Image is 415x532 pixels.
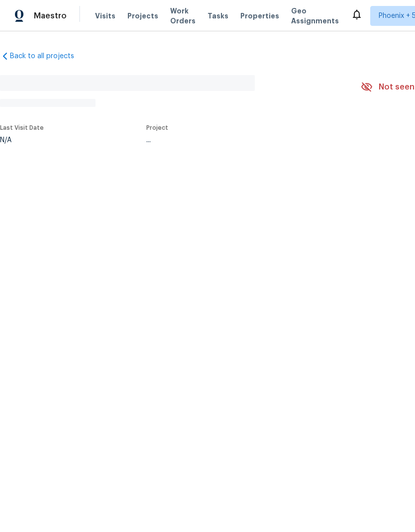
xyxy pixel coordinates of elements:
div: ... [146,137,337,144]
span: Geo Assignments [291,6,339,26]
span: Projects [127,11,158,21]
span: Properties [240,11,279,21]
span: Tasks [207,12,228,19]
span: Work Orders [170,6,196,26]
span: Project [146,125,168,131]
span: Visits [95,11,115,21]
span: Maestro [34,11,67,21]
